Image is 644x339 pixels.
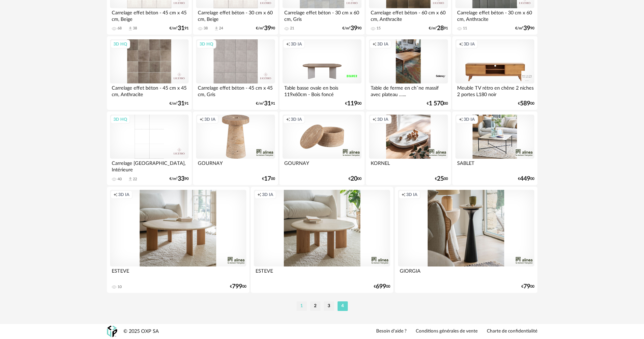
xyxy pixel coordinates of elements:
span: Creation icon [401,192,406,197]
span: 39 [264,26,271,31]
div: Carrelage [GEOGRAPHIC_DATA], Intérieure [110,159,189,172]
span: 799 [232,284,242,289]
div: € 00 [374,284,390,289]
span: 3D IA [262,192,273,197]
span: Download icon [128,177,133,182]
div: Carrelage effet béton - 45 cm x 45 cm, Gris [196,83,275,97]
span: Creation icon [113,192,118,197]
a: Conditions générales de vente [416,328,478,335]
span: Download icon [214,26,219,31]
div: Carrelage effet béton - 30 cm x 60 cm, Anthracite [455,8,534,22]
div: €/m² 90 [515,26,534,31]
a: Creation icon 3D IA GIORGIA €7900 [395,187,537,293]
div: Meuble TV rétro en chêne 2 niches 2 portes L180 noir [455,83,534,97]
div: 38 [204,26,208,31]
img: OXP [107,326,117,338]
div: €/m² 90 [256,26,275,31]
li: 4 [338,301,348,311]
div: 10 [118,285,122,289]
span: 3D IA [464,117,475,122]
a: 3D HQ Carrelage effet béton - 45 cm x 45 cm, Gris €/m²3191 [193,36,278,110]
div: € 00 [435,177,448,181]
span: Creation icon [286,117,290,122]
div: Carrelage effet béton - 45 cm x 45 cm, Anthracite [110,83,189,97]
span: Creation icon [372,117,376,122]
a: Creation icon 3D IA GOURNAY €2000 [279,112,364,185]
div: 68 [118,26,122,31]
div: €/m² 91 [256,101,275,106]
span: 25 [437,177,444,181]
a: Creation icon 3D IA Meuble TV rétro en chêne 2 niches 2 portes L180 noir €58900 [452,36,537,110]
div: € 00 [521,284,534,289]
div: € 00 [345,101,361,106]
div: Table basse ovale en bois 119x60cm - Bois foncé [283,83,361,97]
div: €/m² 90 [342,26,361,31]
span: 20 [351,177,357,181]
li: 1 [297,301,307,311]
span: 3D IA [406,192,417,197]
a: Creation icon 3D IA KORNEL €2500 [366,112,451,185]
span: 699 [376,284,386,289]
div: ESTEVE [110,266,246,280]
span: 449 [520,177,530,181]
span: Creation icon [459,41,463,47]
span: Creation icon [200,117,204,122]
div: 3D HQ [110,115,130,124]
a: 3D HQ Carrelage effet béton - 45 cm x 45 cm, Anthracite €/m²3191 [107,36,192,110]
span: 31 [264,101,271,106]
div: GOURNAY [283,159,361,172]
a: 3D HQ Carrelage [GEOGRAPHIC_DATA], Intérieure 40 Download icon 22 €/m²3390 [107,112,192,185]
a: Creation icon 3D IA SABLET €44900 [452,112,537,185]
div: KORNEL [369,159,448,172]
a: Creation icon 3D IA ESTEVE €69900 [251,187,393,293]
div: 11 [463,26,467,31]
div: €/m² 91 [169,26,189,31]
span: Creation icon [286,41,290,47]
div: ESTEVE [254,266,390,280]
div: 22 [133,177,137,182]
span: 31 [178,26,184,31]
div: € 00 [230,284,246,289]
div: 24 [219,26,223,31]
div: 21 [290,26,294,31]
div: €/m² 91 [169,101,189,106]
div: € 00 [518,101,534,106]
div: €/m² 90 [169,177,189,181]
span: 39 [351,26,357,31]
div: SABLET [455,159,534,172]
span: 31 [178,101,184,106]
a: Creation icon 3D IA GOURNAY €1700 [193,112,278,185]
a: Creation icon 3D IA ESTEVE 10 €79900 [107,187,249,293]
div: © 2025 OXP SA [123,328,159,335]
div: €/m² 91 [429,26,448,31]
span: 1 570 [429,101,444,106]
span: 79 [523,284,530,289]
div: Carrelage effet béton - 30 cm x 60 cm, Beige [196,8,275,22]
span: 28 [437,26,444,31]
li: 2 [310,301,320,311]
div: Carrelage effet béton - 60 cm x 60 cm, Anthracite [369,8,448,22]
div: Carrelage effet béton - 30 cm x 60 cm, Gris [283,8,361,22]
span: Download icon [128,26,133,31]
div: 3D HQ [196,40,216,49]
span: 3D IA [464,41,475,47]
div: € 00 [518,177,534,181]
a: Besoin d'aide ? [376,328,407,335]
span: 3D IA [377,117,388,122]
span: 3D IA [291,41,302,47]
div: € 00 [427,101,448,106]
div: GIORGIA [398,266,534,280]
div: € 00 [348,177,361,181]
span: 3D IA [291,117,302,122]
span: 119 [347,101,357,106]
div: 15 [376,26,381,31]
div: 38 [133,26,137,31]
span: 589 [520,101,530,106]
span: Creation icon [372,41,376,47]
div: GOURNAY [196,159,275,172]
div: Table de ferme en chˆne massif avec plateau …... [369,83,448,97]
div: 40 [118,177,122,182]
span: Creation icon [459,117,463,122]
span: 3D IA [377,41,388,47]
a: Creation icon 3D IA Table basse ovale en bois 119x60cm - Bois foncé €11900 [279,36,364,110]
